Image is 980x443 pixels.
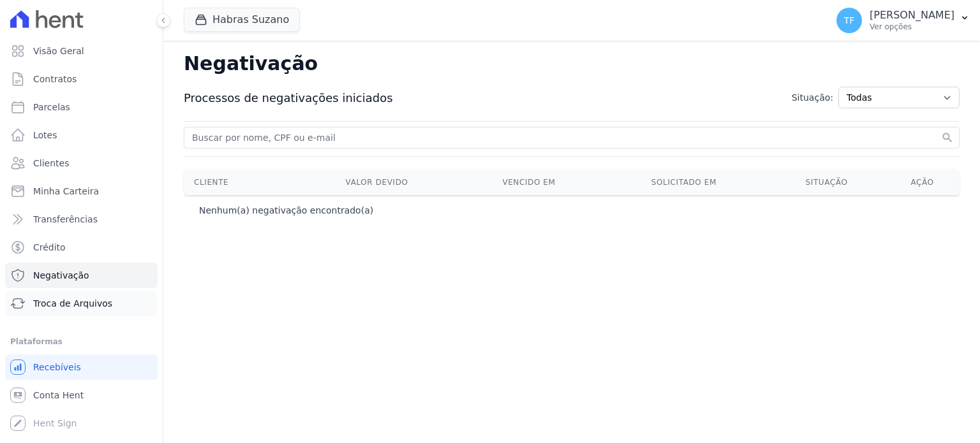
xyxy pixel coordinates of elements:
div: Plataformas [10,334,152,349]
a: Contratos [5,66,158,92]
p: [PERSON_NAME] [870,9,954,22]
span: Contratos [33,73,77,85]
input: Buscar por nome, CPF ou e-mail [189,130,939,145]
button: search [941,131,954,144]
th: Situação [768,170,885,195]
th: Ação [885,170,960,195]
p: Ver opções [870,22,954,32]
button: TF [PERSON_NAME] Ver opções [826,3,980,38]
a: Troca de Arquivos [5,291,158,316]
a: Transferências [5,207,158,232]
span: Clientes [33,157,69,170]
a: Visão Geral [5,38,158,64]
span: Processos de negativações iniciados [184,89,393,106]
a: Lotes [5,122,158,148]
span: Situação: [792,91,833,105]
a: Crédito [5,235,158,260]
th: Valor devido [295,170,458,195]
th: Solicitado em [600,170,768,195]
a: Conta Hent [5,382,158,408]
span: Crédito [33,241,66,254]
span: Transferências [33,213,98,226]
span: Parcelas [33,101,70,113]
a: Negativação [5,263,158,288]
span: Lotes [33,129,57,142]
a: Recebíveis [5,354,158,380]
span: TF [844,16,855,25]
span: Troca de Arquivos [33,297,112,310]
a: Minha Carteira [5,178,158,204]
button: Habras Suzano [184,8,300,32]
p: Nenhum(a) negativação encontrado(a) [199,204,373,217]
span: Negativação [33,269,89,282]
a: Parcelas [5,94,158,120]
span: Minha Carteira [33,185,99,198]
th: Vencido em [458,170,600,195]
a: Clientes [5,150,158,176]
span: Conta Hent [33,389,84,402]
span: Recebíveis [33,361,81,374]
th: Cliente [184,170,295,195]
span: Visão Geral [33,45,84,57]
h2: Negativação [184,51,960,76]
